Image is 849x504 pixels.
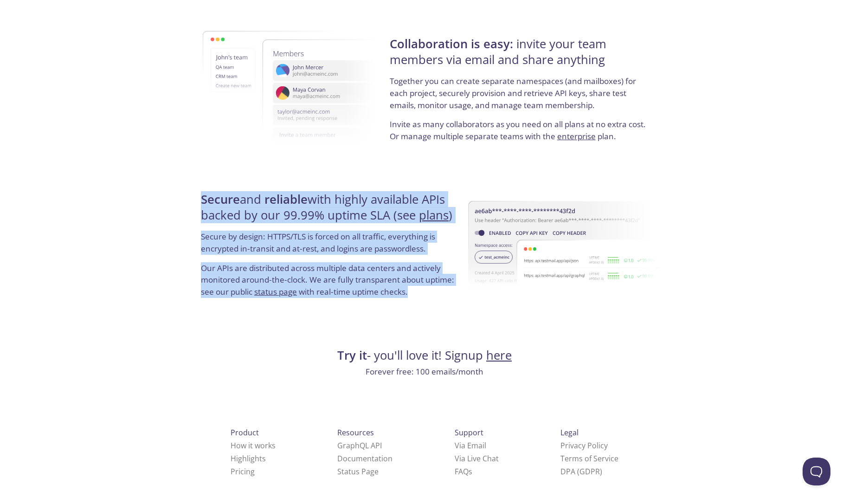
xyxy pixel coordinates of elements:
a: FAQ [455,466,472,477]
a: status page [254,286,297,297]
a: Status Page [337,466,379,477]
span: Legal [560,427,579,438]
p: Together you can create separate namespaces (and mailboxes) for each project, securely provision ... [390,75,648,118]
strong: Try it [337,347,367,363]
h4: and with highly available APIs backed by our 99.99% uptime SLA (see ) [201,192,459,231]
a: plans [419,207,449,223]
a: Via Live Chat [455,453,499,464]
p: Secure by design: HTTPS/TLS is forced on all traffic, everything is encrypted in-transit and at-r... [201,231,459,262]
h4: - you'll love it! Signup [198,348,651,363]
p: Our APIs are distributed across multiple data centers and actively monitored around-the-clock. We... [201,262,459,305]
a: here [486,347,512,363]
p: Invite as many collaborators as you need on all plans at no extra cost. Or manage multiple separa... [390,118,648,142]
span: Resources [337,427,374,438]
img: members-1 [203,5,415,170]
strong: reliable [264,191,308,207]
span: s [469,466,472,477]
a: How it works [231,440,276,451]
a: Documentation [337,453,392,464]
h4: invite your team members via email and share anything [390,36,648,76]
iframe: Help Scout Beacon - Open [803,458,830,485]
img: uptime [469,172,660,321]
a: GraphQL API [337,440,382,451]
a: Highlights [231,453,266,464]
span: Support [455,427,483,438]
a: enterprise [557,131,596,142]
span: Product [231,427,259,438]
a: Terms of Service [560,453,618,464]
a: Pricing [231,466,255,477]
strong: Secure [201,191,240,207]
a: DPA (GDPR) [560,466,602,477]
strong: Collaboration is easy: [390,36,513,52]
a: Via Email [455,440,486,451]
a: Privacy Policy [560,440,608,451]
p: Forever free: 100 emails/month [198,366,651,378]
